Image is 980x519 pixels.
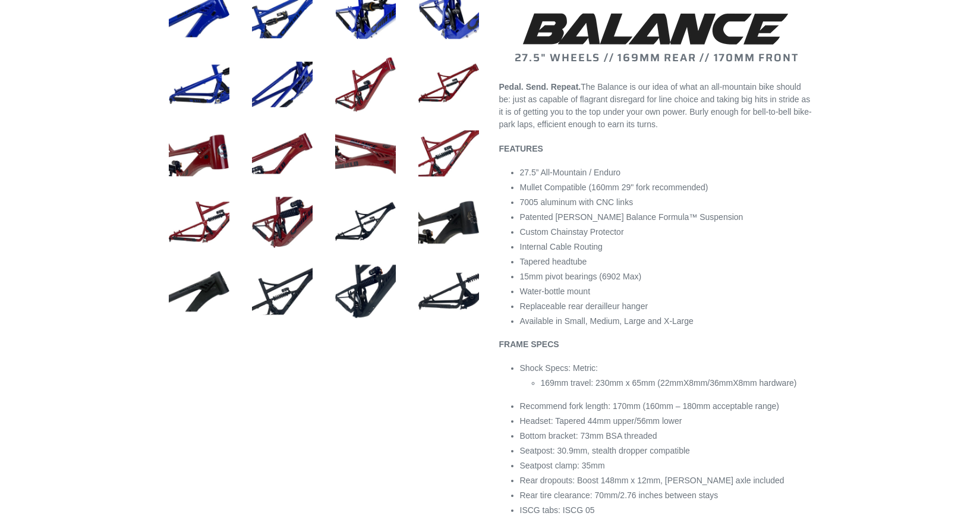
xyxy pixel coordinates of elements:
[499,9,814,65] h2: 27.5" WHEELS // 169MM REAR // 170MM FRONT
[333,190,398,255] img: Load image into Gallery viewer, BALANCE - Frameset
[499,82,581,92] b: Pedal. Send. Repeat.
[520,168,621,177] span: 27.5” All-Mountain / Enduro
[499,339,559,349] b: FRAME SPECS
[520,416,682,426] span: Headset: Tapered 44mm upper/56mm lower
[250,121,315,186] img: Load image into Gallery viewer, BALANCE - Frameset
[333,259,398,324] img: Load image into Gallery viewer, BALANCE - Frameset
[333,121,398,186] img: Load image into Gallery viewer, BALANCE - Frameset
[520,183,708,192] span: Mullet Compatible (160mm 29" fork recommended)
[520,197,634,207] span: 7005 aluminum with CNC links
[520,212,743,222] span: Patented [PERSON_NAME] Balance Formula™ Suspension
[520,505,595,515] span: ISCG tabs: ISCG 05
[520,490,719,500] span: Rear tire clearance: 70mm/2.76 inches between stays
[520,431,657,441] span: Bottom bracket: 73mm BSA threaded
[520,315,814,328] li: Available in Small, Medium, Large and X-Large
[499,81,814,131] p: The Balance is our idea of what an all-mountain bike should be: just as capable of flagrant disre...
[520,446,690,455] span: Seatpost: 30.9mm, stealth dropper compatible
[520,227,624,237] span: Custom Chainstay Protector
[416,121,481,186] img: Load image into Gallery viewer, BALANCE - Frameset
[520,272,642,281] span: 15mm pivot bearings (6902 Max)
[520,461,605,470] span: Seatpost clamp: 35mm
[520,301,648,311] span: Replaceable rear derailleur hanger
[499,144,543,153] b: FEATURES
[520,242,603,251] span: Internal Cable Routing
[520,287,591,296] span: Water-bottle mount
[520,476,784,485] span: Rear dropouts: Boost 148mm x 12mm, [PERSON_NAME] axle included
[416,190,481,255] img: Load image into Gallery viewer, BALANCE - Frameset
[166,52,232,117] img: Load image into Gallery viewer, BALANCE - Frameset
[520,363,598,373] span: Shock Specs: Metric:
[166,190,232,255] img: Load image into Gallery viewer, BALANCE - Frameset
[166,259,232,324] img: Load image into Gallery viewer, BALANCE - Frameset
[166,121,232,186] img: Load image into Gallery viewer, BALANCE - Frameset
[250,52,315,117] img: Load image into Gallery viewer, BALANCE - Frameset
[520,256,814,268] li: Tapered headtube
[416,52,481,117] img: Load image into Gallery viewer, BALANCE - Frameset
[250,190,315,255] img: Load image into Gallery viewer, BALANCE - Frameset
[541,378,797,388] span: 169mm travel: 230mm x 65mm (22mmX8mm/36mmX8mm hardware)
[520,401,780,411] span: Recommend fork length: 170mm (160mm – 180mm acceptable range)
[250,259,315,324] img: Load image into Gallery viewer, BALANCE - Frameset
[416,259,481,324] img: Load image into Gallery viewer, BALANCE - Frameset
[333,52,398,117] img: Load image into Gallery viewer, BALANCE - Frameset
